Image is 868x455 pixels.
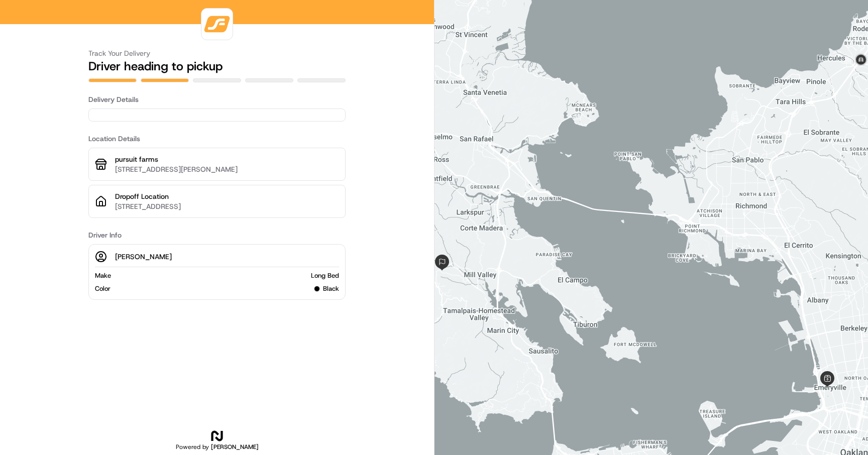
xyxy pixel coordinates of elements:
h2: Driver heading to pickup [88,58,346,74]
h3: Delivery Details [88,94,346,104]
h2: Powered by [176,443,259,451]
img: logo-public_tracking_screen-VNDR-1688417501853.png [203,11,231,38]
p: Dropoff Location [115,191,339,201]
span: [PERSON_NAME] [211,443,259,451]
h3: Location Details [88,134,346,144]
span: Long Bed [311,271,339,280]
p: pursuit farms [115,154,339,164]
p: [PERSON_NAME] [115,252,172,262]
span: Color [95,284,111,293]
h3: Track Your Delivery [88,48,346,58]
span: black [323,284,339,293]
h3: Driver Info [88,230,346,240]
span: Make [95,271,111,280]
p: [STREET_ADDRESS][PERSON_NAME] [115,164,339,174]
p: [STREET_ADDRESS] [115,201,339,211]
